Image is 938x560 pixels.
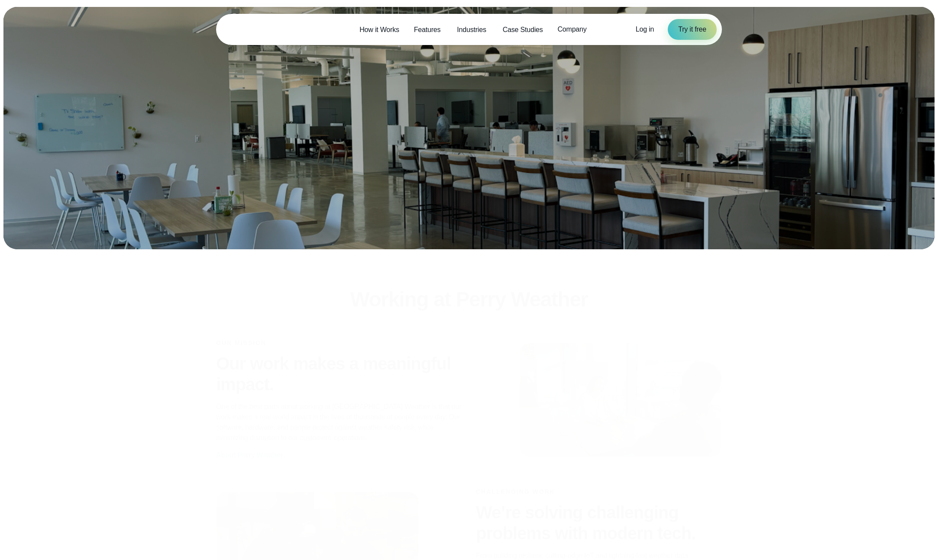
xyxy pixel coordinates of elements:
[557,24,586,35] span: Company
[495,21,550,39] a: Case Studies
[678,24,706,35] span: Try it free
[359,25,399,35] span: How it Works
[457,25,486,35] span: Industries
[668,19,717,40] a: Try it free
[352,21,407,39] a: How it Works
[414,25,441,35] span: Features
[636,26,654,33] span: Log in
[636,24,654,35] a: Log in
[503,25,543,35] span: Case Studies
